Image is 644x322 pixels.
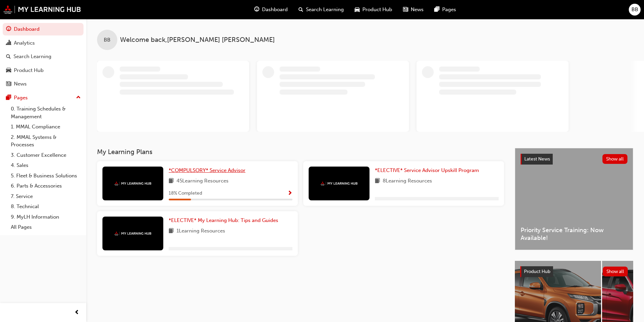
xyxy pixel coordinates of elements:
span: News [411,6,424,14]
span: guage-icon [6,26,11,32]
a: 6. Parts & Accessories [8,181,84,191]
a: *ELECTIVE* My Learning Hub: Tips and Guides [169,217,281,224]
span: Priority Service Training: Now Available! [521,226,627,242]
a: 9. MyLH Information [8,212,84,222]
a: Latest NewsShow all [521,154,627,165]
span: chart-icon [6,40,11,46]
span: Pages [442,6,456,14]
a: Product Hub [3,64,84,77]
span: news-icon [6,81,11,87]
a: guage-iconDashboard [249,3,293,17]
a: Search Learning [3,50,84,63]
a: 1. MMAL Compliance [8,122,84,132]
button: Show Progress [287,189,292,198]
span: Latest News [524,156,550,162]
button: Pages [3,92,84,104]
span: *ELECTIVE* Service Advisor Upskill Program [375,167,479,173]
img: mmal [3,5,81,14]
a: All Pages [8,222,84,232]
a: Product HubShow all [520,266,628,277]
a: *COMPULSORY* Service Advisor [169,167,248,174]
span: car-icon [6,68,11,74]
a: 3. Customer Excellence [8,150,84,160]
span: 8 Learning Resources [383,177,432,185]
a: Analytics [3,37,84,49]
span: BB [631,6,638,14]
span: up-icon [76,93,81,102]
span: Product Hub [524,269,550,274]
button: BB [629,4,641,16]
a: 2. MMAL Systems & Processes [8,132,84,150]
a: news-iconNews [398,3,429,17]
a: *ELECTIVE* Service Advisor Upskill Program [375,167,482,174]
div: Product Hub [14,67,44,74]
span: Search Learning [306,6,344,14]
span: search-icon [6,54,11,60]
img: mmal [114,231,151,236]
button: DashboardAnalyticsSearch LearningProduct HubNews [3,22,84,92]
span: book-icon [169,177,174,185]
span: guage-icon [254,5,259,14]
span: pages-icon [6,95,11,101]
span: Show Progress [287,191,292,197]
span: car-icon [355,5,360,14]
a: 8. Technical [8,201,84,212]
span: book-icon [169,227,174,236]
button: Show all [603,267,628,276]
span: news-icon [403,5,408,14]
a: pages-iconPages [429,3,461,17]
span: search-icon [299,5,303,14]
span: Welcome back , [PERSON_NAME] [PERSON_NAME] [120,36,275,44]
button: Show all [602,154,628,164]
span: *COMPULSORY* Service Advisor [169,167,245,173]
div: Search Learning [14,53,51,60]
img: mmal [320,181,358,186]
span: 45 Learning Resources [176,177,229,185]
div: News [14,80,27,88]
a: car-iconProduct Hub [349,3,398,17]
h3: My Learning Plans [97,148,504,156]
span: pages-icon [434,5,439,14]
a: search-iconSearch Learning [293,3,349,17]
a: News [3,78,84,90]
img: mmal [114,181,151,186]
div: Analytics [14,39,35,47]
a: 0. Training Schedules & Management [8,104,84,122]
a: 5. Fleet & Business Solutions [8,171,84,181]
a: 7. Service [8,191,84,202]
a: 4. Sales [8,160,84,171]
span: BB [104,36,111,44]
span: 1 Learning Resources [176,227,225,236]
div: Pages [14,94,28,102]
span: prev-icon [74,308,79,317]
span: 18 % Completed [169,190,202,197]
a: Latest NewsShow allPriority Service Training: Now Available! [515,148,633,250]
span: Dashboard [262,6,288,14]
span: *ELECTIVE* My Learning Hub: Tips and Guides [169,217,278,223]
span: Product Hub [362,6,392,14]
a: Dashboard [3,23,84,35]
span: book-icon [375,177,380,185]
